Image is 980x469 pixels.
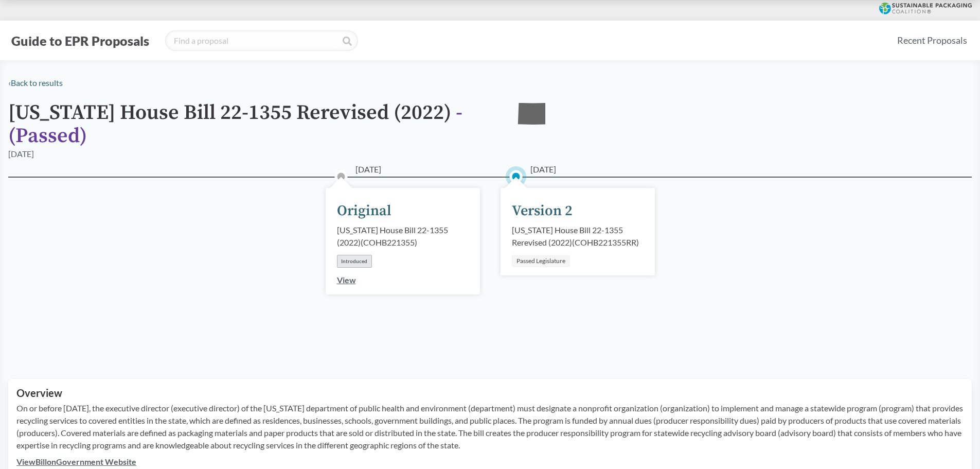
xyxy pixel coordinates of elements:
[512,224,644,249] div: [US_STATE] House Bill 22-1355 Rerevised (2022) ( COHB221355RR )
[16,402,964,451] p: On or before [DATE], the executive director (executive director) of the [US_STATE] department of ...
[337,200,391,222] div: Original
[16,457,136,466] a: ViewBillonGovernment Website
[893,29,972,52] a: Recent Proposals
[165,30,358,51] input: Find a proposal
[8,32,152,49] button: Guide to EPR Proposals
[337,255,372,268] div: Introduced
[8,148,34,160] div: [DATE]
[16,387,964,399] h2: Overview
[512,200,573,222] div: Version 2
[8,100,462,149] span: - ( Passed )
[8,101,502,148] h1: [US_STATE] House Bill 22-1355 Rerevised (2022)
[530,163,556,176] span: [DATE]
[337,275,356,285] a: View
[355,163,381,176] span: [DATE]
[8,78,63,88] a: ‹Back to results
[337,224,469,249] div: [US_STATE] House Bill 22-1355 (2022) ( COHB221355 )
[512,255,570,267] div: Passed Legislature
